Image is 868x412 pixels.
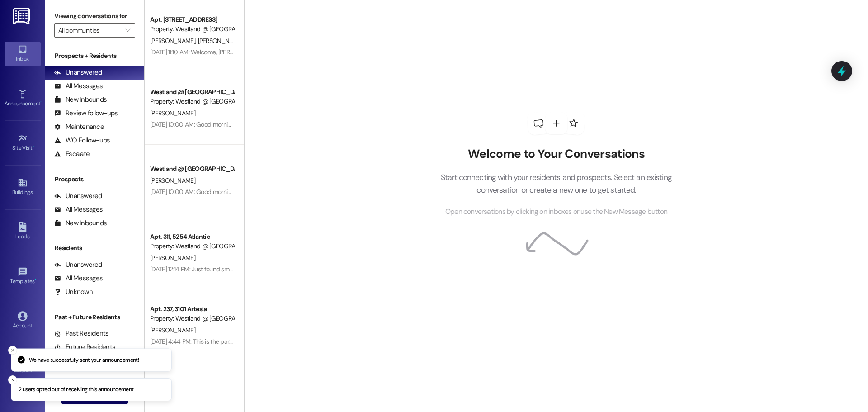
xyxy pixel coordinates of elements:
[5,42,41,66] a: Inbox
[125,27,130,34] i: 
[45,243,144,253] div: Residents
[19,386,134,394] p: 2 users opted out of receiving this announcement
[54,329,109,338] div: Past Residents
[150,188,534,196] div: [DATE] 10:00 AM: Good morning we do I talk to about A custodian that keeps Using the blower downs...
[150,337,342,346] div: [DATE] 4:44 PM: This is the parking lot that's right off the freeway, correct?
[8,346,17,355] button: Close toast
[150,15,234,24] div: Apt. [STREET_ADDRESS]
[54,149,90,159] div: Escalate
[150,232,234,242] div: Apt. 311, 5254 Atlantic
[150,97,234,106] div: Property: Westland @ [GEOGRAPHIC_DATA] (3394)
[150,37,198,45] span: [PERSON_NAME]
[54,81,103,91] div: All Messages
[150,254,195,262] span: [PERSON_NAME]
[54,109,118,118] div: Review follow-ups
[54,287,93,297] div: Unknown
[150,48,264,56] div: [DATE] 11:10 AM: Welcome, [PERSON_NAME].
[150,109,195,117] span: [PERSON_NAME]
[13,8,32,24] img: ResiDesk Logo
[45,313,144,322] div: Past + Future Residents
[5,264,41,289] a: Templates •
[54,9,135,23] label: Viewing conversations for
[5,131,41,155] a: Site Visit •
[54,191,102,201] div: Unanswered
[150,304,234,314] div: Apt. 237, 3101 Artesia
[5,219,41,244] a: Leads
[54,274,103,283] div: All Messages
[54,205,103,214] div: All Messages
[45,51,144,61] div: Prospects + Residents
[150,24,234,34] div: Property: Westland @ [GEOGRAPHIC_DATA] (3391)
[427,147,685,161] h2: Welcome to Your Conversations
[35,277,36,283] span: •
[29,356,139,364] p: We have successfully sent your announcement!
[198,37,243,45] span: [PERSON_NAME]
[150,265,502,273] div: [DATE] 12:14 PM: Just found small/flat Fed ex package behind mailboxes on ground...for 109/i put ...
[54,95,107,104] div: New Inbounds
[150,314,234,323] div: Property: Westland @ [GEOGRAPHIC_DATA] (3388)
[427,171,685,197] p: Start connecting with your residents and prospects. Select an existing conversation or create a n...
[5,175,41,199] a: Buildings
[150,87,234,97] div: Westland @ [GEOGRAPHIC_DATA] (3394) Prospect
[54,122,104,132] div: Maintenance
[54,68,102,77] div: Unanswered
[54,136,110,145] div: WO Follow-ups
[445,206,667,218] span: Open conversations by clicking on inboxes or use the New Message button
[8,375,17,384] button: Close toast
[58,23,121,38] input: All communities
[150,326,195,334] span: [PERSON_NAME]
[54,260,102,270] div: Unanswered
[150,164,234,174] div: Westland @ [GEOGRAPHIC_DATA] (3394) Prospect
[33,143,34,150] span: •
[45,175,144,184] div: Prospects
[150,176,195,185] span: [PERSON_NAME]
[5,353,41,377] a: Support
[150,242,234,251] div: Property: Westland @ [GEOGRAPHIC_DATA] (3283)
[40,99,42,105] span: •
[5,308,41,333] a: Account
[150,120,534,128] div: [DATE] 10:00 AM: Good morning we do I talk to about A custodian that keeps Using the blower downs...
[54,218,107,228] div: New Inbounds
